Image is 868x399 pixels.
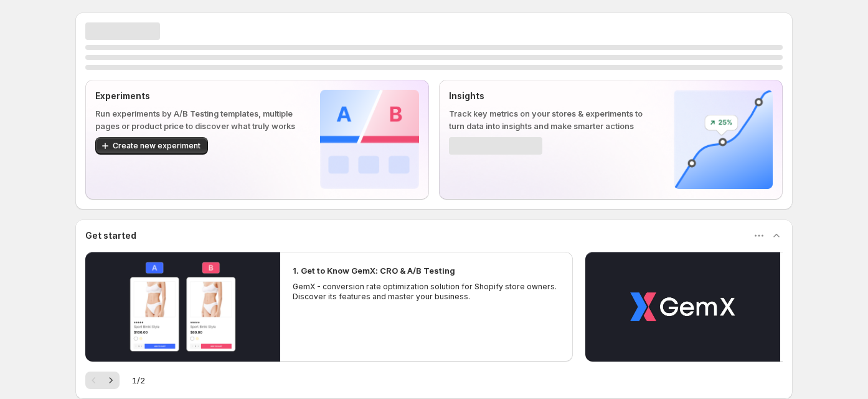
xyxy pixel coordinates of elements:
[95,137,208,155] button: Create new experiment
[102,372,120,389] button: Next
[95,90,300,102] p: Experiments
[585,252,780,362] button: Play video
[449,90,654,102] p: Insights
[320,90,419,189] img: Experiments
[85,229,136,242] h3: Get started
[132,374,145,387] span: 1 / 2
[293,264,455,277] h2: 1. Get to Know GemX: CRO & A/B Testing
[85,252,280,362] button: Play video
[95,107,300,132] p: Run experiments by A/B Testing templates, multiple pages or product price to discover what truly ...
[674,90,773,189] img: Insights
[293,282,560,302] p: GemX - conversion rate optimization solution for Shopify store owners. Discover its features and ...
[85,372,120,389] nav: Pagination
[113,141,200,151] span: Create new experiment
[449,107,654,132] p: Track key metrics on your stores & experiments to turn data into insights and make smarter actions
